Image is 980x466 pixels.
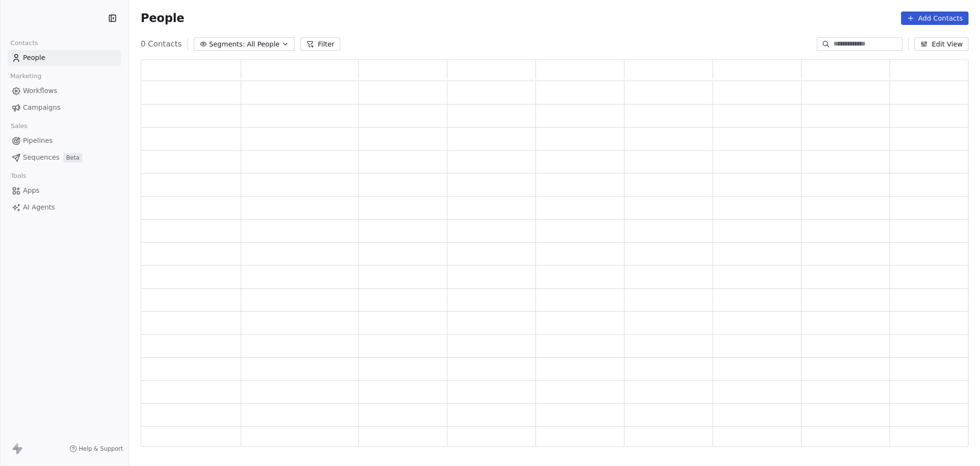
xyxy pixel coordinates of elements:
a: People [8,50,121,66]
span: Tools [7,169,30,183]
span: Apps [23,186,40,196]
button: Add Contacts [901,12,969,25]
a: Campaigns [8,100,121,116]
a: Apps [8,183,121,198]
span: Beta [63,153,82,163]
span: Marketing [6,69,45,83]
a: SequencesBeta [8,150,121,165]
span: Help & Support [79,445,123,453]
a: AI Agents [8,199,121,215]
span: Workflows [23,86,57,96]
span: Contacts [6,36,42,50]
span: Sales [7,119,32,133]
button: Edit View [914,37,969,51]
span: People [141,11,184,25]
span: Sequences [23,152,59,163]
a: Help & Support [69,445,123,453]
span: 0 Contacts [141,38,182,50]
div: grid [141,81,979,447]
span: Segments: [209,39,245,49]
a: Workflows [8,83,121,99]
span: Campaigns [23,103,60,113]
span: People [23,53,45,63]
span: All People [247,39,279,49]
a: Pipelines [8,133,121,149]
span: AI Agents [23,202,55,212]
span: Pipelines [23,136,53,146]
button: Filter [301,37,340,51]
